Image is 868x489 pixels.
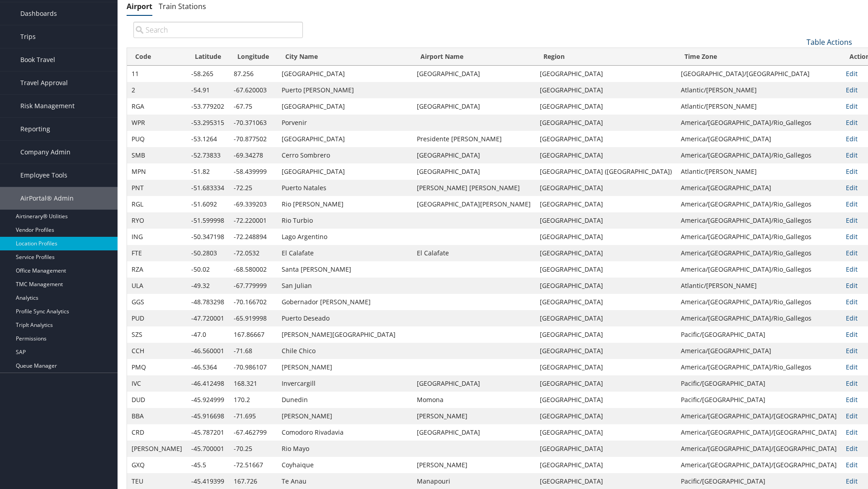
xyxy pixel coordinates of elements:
[846,118,858,127] a: Edit
[277,212,412,229] td: Rio Turbio
[846,183,858,192] a: Edit
[127,229,187,245] td: ING
[127,392,187,408] td: DUD
[229,163,277,180] td: -58.439999
[846,265,858,273] a: Edit
[127,48,187,66] th: Code: activate to sort column ascending
[229,196,277,212] td: -69.339203
[676,180,841,196] td: America/[GEOGRAPHIC_DATA]
[229,98,277,115] td: -67.75
[277,408,412,424] td: [PERSON_NAME]
[676,310,841,326] td: America/[GEOGRAPHIC_DATA]/Rio_Gallegos
[676,375,841,392] td: Pacific/[GEOGRAPHIC_DATA]
[229,278,277,294] td: -67.779999
[187,424,229,441] td: -45.787201
[535,343,676,359] td: [GEOGRAPHIC_DATA]
[187,82,229,98] td: -54.91
[277,245,412,261] td: El Calafate
[127,245,187,261] td: FTE
[187,278,229,294] td: -49.32
[535,424,676,441] td: [GEOGRAPHIC_DATA]
[277,261,412,278] td: Santa [PERSON_NAME]
[676,457,841,473] td: America/[GEOGRAPHIC_DATA]/[GEOGRAPHIC_DATA]
[412,98,535,115] td: [GEOGRAPHIC_DATA]
[277,457,412,473] td: Coyhaique
[846,460,858,469] a: Edit
[20,25,36,48] span: Trips
[127,1,152,11] a: Airport
[846,330,858,339] a: Edit
[846,297,858,306] a: Edit
[277,131,412,147] td: [GEOGRAPHIC_DATA]
[277,180,412,196] td: Puerto Natales
[277,310,412,326] td: Puerto Deseado
[846,249,858,257] a: Edit
[846,86,858,94] a: Edit
[229,392,277,408] td: 170.2
[535,375,676,392] td: [GEOGRAPHIC_DATA]
[20,141,71,163] span: Company Admin
[846,167,858,176] a: Edit
[676,245,841,261] td: America/[GEOGRAPHIC_DATA]/Rio_Gallegos
[535,48,676,66] th: Region: activate to sort column ascending
[412,163,535,180] td: [GEOGRAPHIC_DATA]
[229,245,277,261] td: -72.0532
[277,98,412,115] td: [GEOGRAPHIC_DATA]
[229,66,277,82] td: 87.256
[127,278,187,294] td: ULA
[676,212,841,229] td: America/[GEOGRAPHIC_DATA]/Rio_Gallegos
[187,66,229,82] td: -58.265
[676,98,841,115] td: Atlantic/[PERSON_NAME]
[127,424,187,441] td: CRD
[535,229,676,245] td: [GEOGRAPHIC_DATA]
[846,346,858,355] a: Edit
[187,359,229,375] td: -46.5364
[20,187,74,210] span: AirPortal® Admin
[535,359,676,375] td: [GEOGRAPHIC_DATA]
[535,115,676,131] td: [GEOGRAPHIC_DATA]
[127,66,187,82] td: 11
[20,164,67,187] span: Employee Tools
[535,294,676,310] td: [GEOGRAPHIC_DATA]
[187,375,229,392] td: -46.412498
[412,457,535,473] td: [PERSON_NAME]
[127,261,187,278] td: RZA
[127,326,187,343] td: SZS
[127,163,187,180] td: MPN
[535,326,676,343] td: [GEOGRAPHIC_DATA]
[676,343,841,359] td: America/[GEOGRAPHIC_DATA]
[846,314,858,322] a: Edit
[535,457,676,473] td: [GEOGRAPHIC_DATA]
[277,147,412,163] td: Cerro Sombrero
[676,131,841,147] td: America/[GEOGRAPHIC_DATA]
[187,343,229,359] td: -46.560001
[676,278,841,294] td: Atlantic/[PERSON_NAME]
[535,392,676,408] td: [GEOGRAPHIC_DATA]
[187,457,229,473] td: -45.5
[535,261,676,278] td: [GEOGRAPHIC_DATA]
[277,375,412,392] td: Invercargill
[187,196,229,212] td: -51.6092
[807,37,852,47] a: Table Actions
[676,392,841,408] td: Pacific/[GEOGRAPHIC_DATA]
[412,180,535,196] td: [PERSON_NAME] [PERSON_NAME]
[535,196,676,212] td: [GEOGRAPHIC_DATA]
[127,441,187,457] td: [PERSON_NAME]
[229,229,277,245] td: -72.248894
[846,379,858,388] a: Edit
[229,48,277,66] th: Longitude: activate to sort column ascending
[676,82,841,98] td: Atlantic/[PERSON_NAME]
[187,131,229,147] td: -53.1264
[676,294,841,310] td: America/[GEOGRAPHIC_DATA]/Rio_Gallegos
[229,408,277,424] td: -71.695
[277,278,412,294] td: San Julian
[229,82,277,98] td: -67.620003
[277,229,412,245] td: Lago Argentino
[676,163,841,180] td: Atlantic/[PERSON_NAME]
[846,444,858,453] a: Edit
[846,232,858,241] a: Edit
[20,2,57,25] span: Dashboards
[187,98,229,115] td: -53.779202
[535,278,676,294] td: [GEOGRAPHIC_DATA]
[846,428,858,436] a: Edit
